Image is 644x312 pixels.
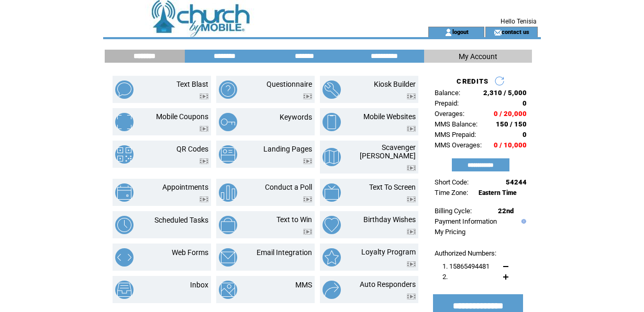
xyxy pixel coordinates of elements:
a: Appointments [162,183,208,191]
span: 1. 15865494481 [442,262,490,270]
img: scavenger-hunt.png [323,148,341,166]
img: video.png [407,197,416,202]
a: Scavenger [PERSON_NAME] [360,143,416,160]
a: Text to Win [276,215,312,224]
span: Eastern Time [479,189,517,197]
a: Kiosk Builder [374,80,416,88]
span: Hello Tenisia [501,18,537,25]
img: mms.png [219,281,237,299]
a: Questionnaire [267,80,312,88]
a: My Pricing [435,228,465,236]
img: birthday-wishes.png [323,216,341,234]
img: video.png [407,261,416,267]
span: Authorized Numbers: [435,249,496,257]
span: 0 / 20,000 [494,110,527,118]
a: logout [452,28,469,35]
img: text-to-screen.png [323,183,341,202]
span: 22nd [498,207,514,215]
a: MMS [295,281,312,289]
a: Inbox [190,281,208,289]
a: Mobile Coupons [156,112,208,121]
img: inbox.png [115,281,134,299]
img: questionnaire.png [219,80,237,99]
img: video.png [199,158,208,164]
span: 54244 [506,178,527,186]
img: scheduled-tasks.png [115,216,134,234]
img: video.png [303,197,312,202]
a: Web Forms [172,248,208,257]
span: 0 / 10,000 [494,141,527,149]
img: video.png [407,94,416,99]
img: loyalty-program.png [323,248,341,267]
span: 0 [523,99,527,107]
span: My Account [459,52,497,61]
img: text-to-win.png [219,216,237,234]
img: qr-codes.png [115,145,134,164]
span: Short Code: [435,178,469,186]
img: keywords.png [219,113,237,131]
a: Auto Responders [360,280,416,288]
span: 150 / 150 [496,120,527,128]
a: Payment Information [435,217,497,225]
img: conduct-a-poll.png [219,183,237,202]
a: Landing Pages [263,145,312,153]
img: web-forms.png [115,248,134,267]
img: video.png [303,158,312,164]
img: video.png [407,165,416,171]
img: auto-responders.png [323,281,341,299]
a: Email Integration [257,248,312,257]
span: 0 [523,131,527,138]
img: mobile-coupons.png [115,113,134,131]
img: contact_us_icon.gif [494,28,502,37]
a: Mobile Websites [363,112,416,121]
a: Scheduled Tasks [154,216,208,224]
img: mobile-websites.png [323,113,341,131]
span: Overages: [435,110,464,118]
img: email-integration.png [219,248,237,267]
img: video.png [199,126,208,132]
span: Prepaid: [435,99,459,107]
span: 2. [442,273,448,281]
a: Text Blast [176,80,208,88]
a: contact us [502,28,529,35]
img: video.png [199,94,208,99]
img: landing-pages.png [219,145,237,164]
a: QR Codes [176,145,208,153]
span: CREDITS [457,77,488,85]
span: Balance: [435,89,460,97]
a: Conduct a Poll [265,183,312,191]
a: Keywords [280,113,312,121]
img: kiosk-builder.png [323,80,341,99]
img: appointments.png [115,183,134,202]
img: account_icon.gif [445,28,452,37]
a: Loyalty Program [361,248,416,256]
span: Time Zone: [435,189,468,197]
img: video.png [407,126,416,132]
img: help.gif [519,219,526,224]
a: Text To Screen [369,183,416,191]
span: MMS Overages: [435,141,482,149]
img: video.png [407,229,416,235]
span: MMS Prepaid: [435,131,476,138]
img: video.png [303,94,312,99]
a: Birthday Wishes [363,215,416,224]
span: 2,310 / 5,000 [483,89,527,97]
img: text-blast.png [115,80,134,99]
img: video.png [407,294,416,299]
img: video.png [199,197,208,202]
span: Billing Cycle: [435,207,472,215]
img: video.png [303,229,312,235]
span: MMS Balance: [435,120,478,128]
